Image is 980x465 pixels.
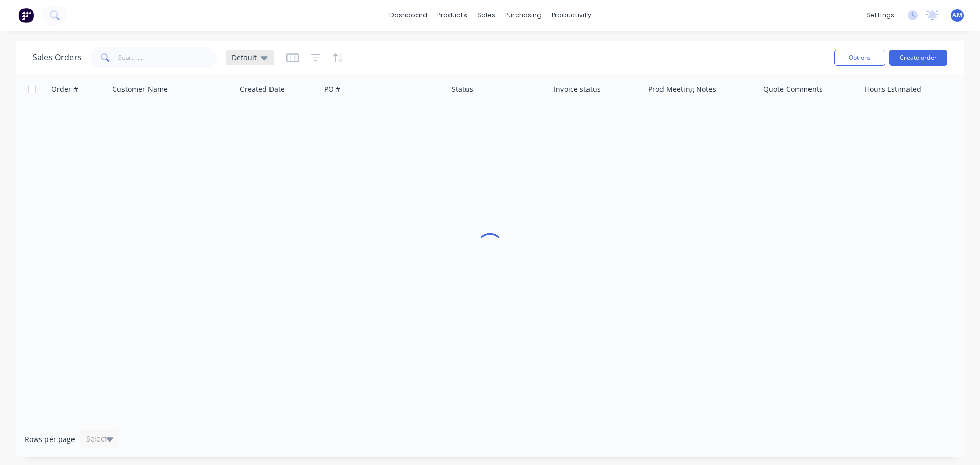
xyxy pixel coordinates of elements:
div: products [432,8,472,23]
div: Quote Comments [763,84,823,94]
img: Factory [18,8,34,23]
span: AM [952,11,962,20]
div: Customer Name [112,84,168,94]
div: sales [472,8,500,23]
div: Invoice status [554,84,601,94]
div: PO # [324,84,340,94]
span: Rows per page [24,434,75,445]
h1: Sales Orders [33,53,82,62]
div: Status [452,84,473,94]
div: purchasing [500,8,547,23]
div: productivity [547,8,596,23]
div: Created Date [240,84,285,94]
div: Order # [51,84,78,94]
a: dashboard [384,8,432,23]
input: Search... [118,47,218,68]
div: Select... [86,434,113,444]
span: Default [232,52,257,63]
button: Options [834,50,885,66]
div: Hours Estimated [865,84,921,94]
button: Create order [889,50,947,66]
div: settings [861,8,899,23]
div: Prod Meeting Notes [648,84,716,94]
